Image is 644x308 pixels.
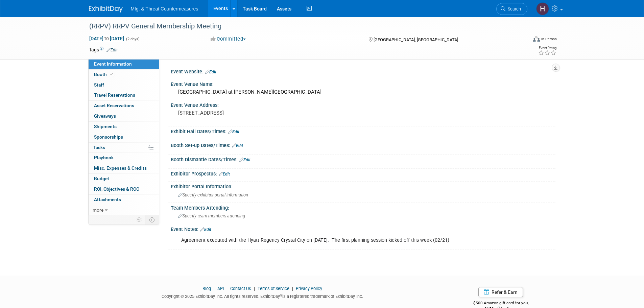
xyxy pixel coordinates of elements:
span: Booth [94,72,115,77]
img: ExhibitDay [89,6,123,13]
pre: [STREET_ADDRESS] [178,110,324,116]
a: Refer & Earn [478,287,523,297]
div: Exhibitor Prospectus: [171,169,555,177]
span: Mfg. & Threat Countermeasures [131,6,198,11]
div: Exhibitor Portal Information: [171,182,555,190]
span: Staff [94,82,104,88]
span: Attachments [94,197,121,202]
a: Sponsorships [89,132,159,142]
sup: ® [280,293,282,297]
div: (RRPV) RRPV General Membership Meeting [87,20,517,32]
td: Toggle Event Tabs [145,215,159,224]
a: Shipments [89,122,159,132]
a: Edit [239,158,251,162]
span: Specify exhibitor portal information [178,192,248,197]
span: Budget [94,176,109,181]
div: Team Members Attending: [171,203,555,211]
span: [GEOGRAPHIC_DATA], [GEOGRAPHIC_DATA] [374,37,458,42]
div: Booth Dismantle Dates/Times: [171,155,555,163]
span: | [225,286,229,291]
span: [DATE] [DATE] [89,35,124,42]
div: Event Rating [538,46,556,50]
td: Tags [89,46,118,53]
div: Exhibit Hall Dates/Times: [171,126,555,135]
a: Terms of Service [258,286,289,291]
a: Budget [89,174,159,184]
a: Misc. Expenses & Credits [89,163,159,173]
a: Edit [205,70,216,74]
span: Travel Reservations [94,92,135,98]
span: | [212,286,216,291]
div: [GEOGRAPHIC_DATA] at [PERSON_NAME][GEOGRAPHIC_DATA] [176,87,550,97]
a: Giveaways [89,111,159,121]
span: Giveaways [94,113,116,119]
a: Tasks [89,143,159,153]
div: Event Notes: [171,224,555,233]
a: Blog [202,286,211,291]
span: | [252,286,257,291]
a: Privacy Policy [296,286,322,291]
span: Misc. Expenses & Credits [94,165,147,171]
a: Edit [106,48,118,52]
a: API [217,286,224,291]
span: Event Information [94,61,132,67]
img: Hillary Hawkins [536,2,549,15]
div: In-Person [541,37,557,42]
span: Specify team members attending [178,213,245,218]
a: Edit [228,129,239,134]
a: more [89,205,159,215]
div: Booth Set-up Dates/Times: [171,140,555,149]
a: Booth [89,70,159,80]
a: Staff [89,80,159,90]
div: Copyright © 2025 ExhibitDay, Inc. All rights reserved. ExhibitDay is a registered trademark of Ex... [89,292,436,300]
button: Committed [208,35,248,43]
div: Event Venue Address: [171,100,555,109]
div: Agreement executed with the Hyatt Regency Crystal City on [DATE]. The first planning session kick... [176,234,481,247]
img: Format-Inperson.png [533,36,540,42]
div: Event Format [487,35,557,45]
span: Playbook [94,155,114,160]
a: Edit [219,172,230,176]
span: Search [505,6,521,11]
a: Edit [200,227,211,232]
a: Search [496,3,527,15]
a: Travel Reservations [89,90,159,100]
div: Event Venue Name: [171,79,555,88]
span: Tasks [93,145,105,150]
div: Event Website: [171,67,555,75]
a: Event Information [89,59,159,69]
a: Attachments [89,195,159,205]
a: Edit [232,143,243,148]
a: Contact Us [230,286,251,291]
span: Asset Reservations [94,103,134,108]
span: more [93,207,103,213]
span: Shipments [94,124,117,129]
span: ROI, Objectives & ROO [94,186,139,192]
i: Booth reservation complete [110,72,113,76]
a: ROI, Objectives & ROO [89,184,159,194]
a: Asset Reservations [89,101,159,111]
td: Personalize Event Tab Strip [134,215,145,224]
span: (2 days) [125,37,140,41]
a: Playbook [89,153,159,163]
span: to [103,36,110,41]
span: Sponsorships [94,134,123,140]
span: | [290,286,295,291]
